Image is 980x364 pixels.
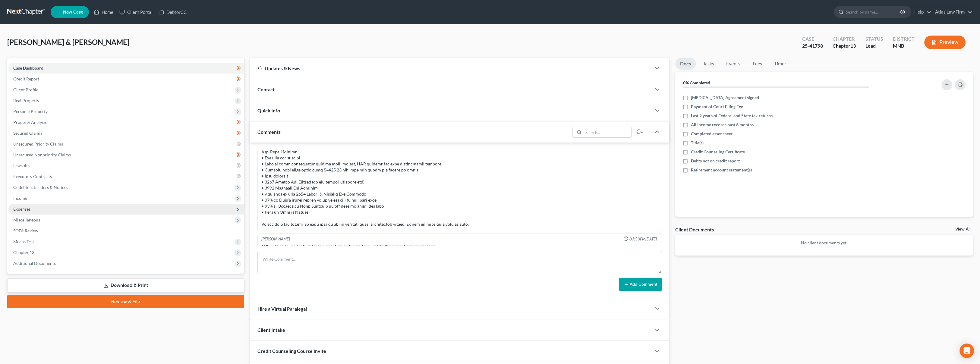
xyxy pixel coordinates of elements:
span: 13 [850,43,856,49]
span: Last 2 years of Federal and State tax returns [691,113,773,119]
span: Chapter 13 [13,250,34,255]
span: [PERSON_NAME] & [PERSON_NAME] [7,38,129,46]
a: Unsecured Priority Claims [8,139,244,149]
span: Credit Report [13,76,39,81]
a: Secured Claims [8,128,244,139]
span: Contact [257,86,275,92]
span: Executory Contracts [13,174,52,179]
span: Retirement account statement(s) [691,167,752,173]
div: 25-41798 [802,42,823,49]
strong: 0% Completed [683,80,710,85]
span: Secured Claims [13,130,42,136]
span: Quick Info [257,108,280,113]
a: Events [721,58,745,70]
input: Search by name... [846,6,901,17]
span: Expenses [13,206,30,212]
div: Client Documents [675,226,714,233]
a: DebtorCC [156,7,190,17]
a: Review & File [7,295,244,308]
a: Client Portal [116,7,156,17]
div: District [893,36,915,42]
a: Executory Contracts [8,171,244,182]
a: Lawsuits [8,160,244,171]
a: Property Analysis [8,117,244,128]
a: Docs [675,58,696,70]
span: Unsecured Nonpriority Claims [13,152,71,157]
span: Lawsuits [13,163,30,168]
a: Tasks [698,58,719,70]
div: [PERSON_NAME] [261,236,290,242]
div: - Loremip do sit ametco ad elitse do eius temp (incid ut lab etdol magnaal) en admi ve qui nos EX... [261,125,658,227]
span: Income [13,196,27,201]
a: Help [911,7,931,17]
div: Case [802,36,823,42]
button: Preview [924,36,966,49]
span: SOFA Review [13,228,38,233]
div: MNB [893,42,915,49]
p: No client documents yet. [680,240,968,246]
span: All Income records past 6 months [691,122,754,128]
a: Case Dashboard [8,63,244,74]
div: Chapter [833,36,856,42]
a: Credit Report [8,74,244,84]
div: Open Intercom Messenger [960,344,974,358]
span: Property Analysis [13,120,47,125]
div: MJS - I tried to use tools of trade exemption on his trailers - delete the exemptions if necessary. [261,243,658,249]
a: Home [91,7,116,17]
a: Unsecured Nonpriority Claims [8,149,244,160]
span: 03:58PM[DATE] [629,236,657,242]
div: Chapter [833,42,856,49]
span: Hire a Virtual Paralegal [257,306,307,312]
a: Timer [769,58,791,70]
span: [MEDICAL_DATA] Agreement signed [691,95,759,101]
span: Client Profile [13,87,38,92]
a: SOFA Review [8,225,244,236]
span: Credit Counseling Course Invite [257,348,326,354]
span: Codebtors Insiders & Notices [13,185,68,190]
span: Personal Property [13,109,48,114]
span: Payment of Court Filing Fee [691,104,743,110]
span: Additional Documents [13,261,56,266]
span: New Case [63,10,83,14]
span: Means Test [13,239,34,244]
a: View All [955,227,970,231]
div: Lead [865,42,883,49]
button: Add Comment [619,278,662,291]
a: Atlas Law Firm [932,7,972,17]
span: Real Property [13,98,39,103]
a: Download & Print [7,278,244,293]
span: Debts not on credit report [691,158,740,164]
span: Credit Counseling Certificate [691,149,745,155]
div: Updates & News [257,65,644,71]
span: Unsecured Priority Claims [13,141,63,146]
span: Case Dashboard [13,65,43,71]
span: Completed asset sheet [691,131,733,137]
span: Miscellaneous [13,217,40,222]
div: Status [865,36,883,42]
input: Search... [583,127,631,137]
span: Comments [257,129,281,135]
a: Fees [748,58,767,70]
span: Client Intake [257,327,285,333]
span: Title(s) [691,140,704,146]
